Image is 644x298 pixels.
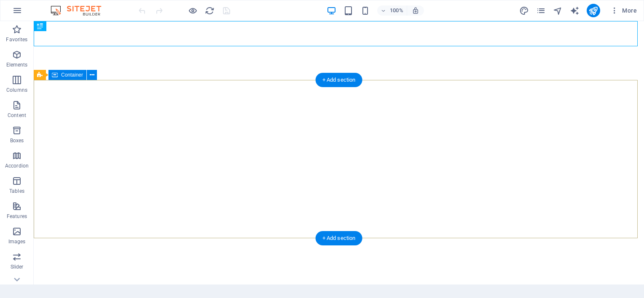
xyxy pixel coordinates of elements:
[48,5,112,16] img: Editor Logo
[6,87,27,93] p: Columns
[188,5,198,16] button: Click here to leave preview mode and continue editing
[10,137,24,144] p: Boxes
[377,5,407,16] button: 100%
[519,5,529,16] button: design
[536,5,546,16] button: pages
[11,263,24,270] p: Slider
[607,4,640,17] button: More
[588,6,598,16] i: Publish
[390,5,403,16] h6: 100%
[570,6,580,16] i: AI Writer
[316,231,362,245] div: + Add section
[7,213,27,220] p: Features
[6,61,28,68] p: Elements
[205,6,215,16] i: Reload page
[8,112,26,119] p: Content
[519,6,529,16] i: Design (Ctrl+Alt+Y)
[412,7,419,14] i: On resize automatically adjust zoom level to fit chosen device.
[9,188,24,194] p: Tables
[6,36,27,43] p: Favorites
[316,73,362,87] div: + Add section
[536,6,546,16] i: Pages (Ctrl+Alt+S)
[553,5,563,16] button: navigator
[610,6,637,15] span: More
[204,5,215,16] button: reload
[570,5,580,16] button: text_generator
[587,4,600,17] button: publish
[61,72,83,77] span: Container
[8,238,26,245] p: Images
[5,162,29,169] p: Accordion
[553,6,563,16] i: Navigator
